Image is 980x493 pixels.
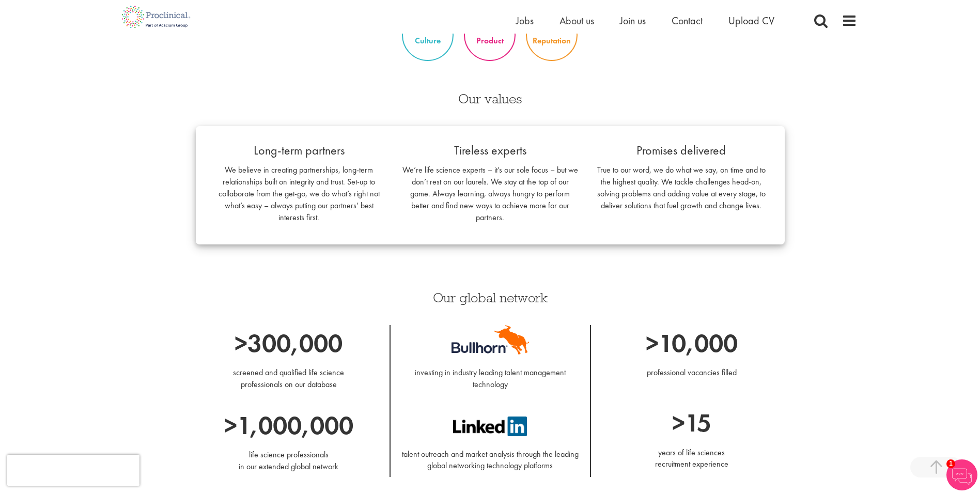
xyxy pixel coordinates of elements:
[402,142,578,159] p: Tireless experts
[594,164,769,211] p: True to our word, we do what we say, on time and to the highest quality. We tackle challenges hea...
[196,291,785,304] h3: Our global network
[516,14,534,27] a: Jobs
[559,14,594,27] a: About us
[398,436,582,472] p: talent outreach and market analysis through the leading global networking technology platforms
[946,459,955,468] span: 1
[453,417,527,436] img: LinkedIn
[196,367,382,391] p: screened and qualified life science professionals on our database
[728,14,774,27] a: Upload CV
[196,449,382,473] p: life science professionals in our extended global network
[672,14,703,27] a: Contact
[599,405,785,441] p: >15
[599,447,785,471] p: years of life sciences recruitment experience
[196,92,785,105] h3: Our values
[196,325,382,362] p: >300,000
[196,407,382,444] p: >1,000,000
[406,21,450,50] p: Good Culture
[599,325,785,362] p: >10,000
[398,355,582,391] p: investing in industry leading talent management technology
[211,164,387,223] p: We believe in creating partnerships, long-term relationships built on integrity and trust. Set-up...
[452,325,529,355] img: Bullhorn
[7,455,139,486] iframe: reCAPTCHA
[211,142,387,159] p: Long-term partners
[402,164,578,223] p: We’re life science experts – it’s our sole focus – but we don’t rest on our laurels. We stay at t...
[527,23,577,47] p: Good Reputation
[599,367,785,379] p: professional vacancies filled
[620,14,646,27] a: Join us
[946,459,977,490] img: Chatbot
[594,142,769,159] p: Promises delivered
[465,18,515,52] p: Good Product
